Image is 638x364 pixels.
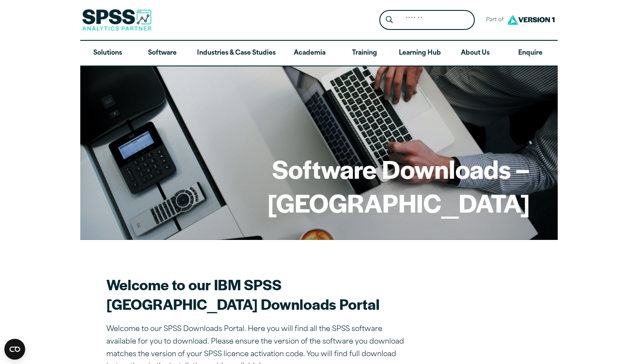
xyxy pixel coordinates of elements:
[135,41,190,66] a: Software
[108,152,530,219] h1: Software Downloads – [GEOGRAPHIC_DATA]
[503,41,558,66] a: Enquire
[392,41,448,66] a: Learning Hub
[190,41,283,66] a: Industries & Case Studies
[379,10,475,30] form: Site Header Search Form
[106,275,410,314] h2: Welcome to our IBM SPSS [GEOGRAPHIC_DATA] Downloads Portal
[505,12,557,28] img: Version1 Logo
[283,41,337,66] a: Academia
[448,41,503,66] a: About Us
[381,12,398,28] button: Search magnifying glass icon
[482,14,505,26] span: Part of
[80,41,558,66] nav: Desktop version of site main menu
[4,339,25,360] button: Open CMP widget
[337,41,392,66] a: Training
[386,16,393,23] svg: Search magnifying glass icon
[82,9,151,31] img: SPSS Analytics Partner
[80,41,135,66] a: Solutions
